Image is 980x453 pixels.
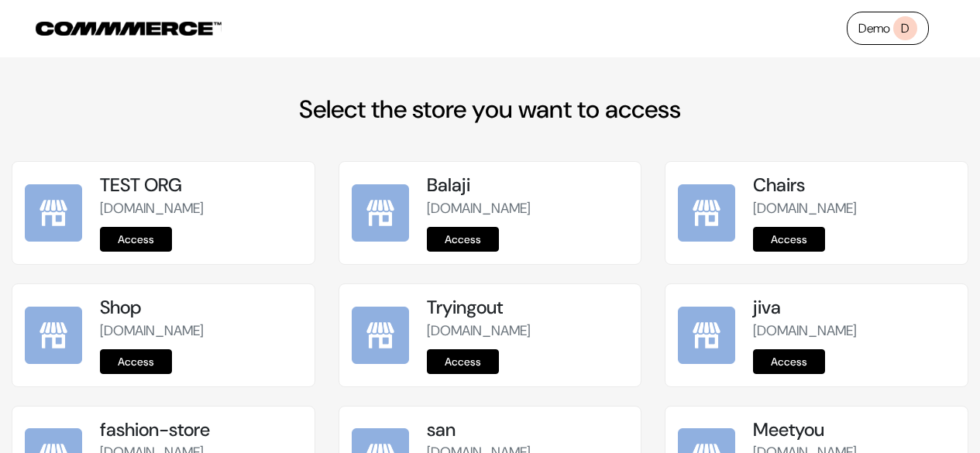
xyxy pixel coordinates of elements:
[352,184,409,242] img: Balaji
[678,307,735,364] img: jiva
[352,307,409,364] img: Tryingout
[427,297,629,319] h5: Tryingout
[36,22,222,36] img: COMMMERCE
[753,297,955,319] h5: jiva
[427,227,499,252] a: Access
[753,349,825,374] a: Access
[427,198,629,219] p: [DOMAIN_NAME]
[427,321,629,341] p: [DOMAIN_NAME]
[427,419,629,441] h5: san
[12,94,968,124] h2: Select the store you want to access
[100,321,302,341] p: [DOMAIN_NAME]
[753,321,955,341] p: [DOMAIN_NAME]
[100,297,302,319] h5: Shop
[25,184,82,242] img: TEST ORG
[753,174,955,197] h5: Chairs
[100,227,172,252] a: Access
[100,349,172,374] a: Access
[100,419,302,441] h5: fashion-store
[25,307,82,364] img: Shop
[100,198,302,219] p: [DOMAIN_NAME]
[753,419,955,441] h5: Meetyou
[427,174,629,197] h5: Balaji
[893,16,917,40] span: D
[847,12,929,45] a: DemoD
[678,184,735,242] img: Chairs
[427,349,499,374] a: Access
[753,198,955,219] p: [DOMAIN_NAME]
[100,174,302,197] h5: TEST ORG
[753,227,825,252] a: Access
